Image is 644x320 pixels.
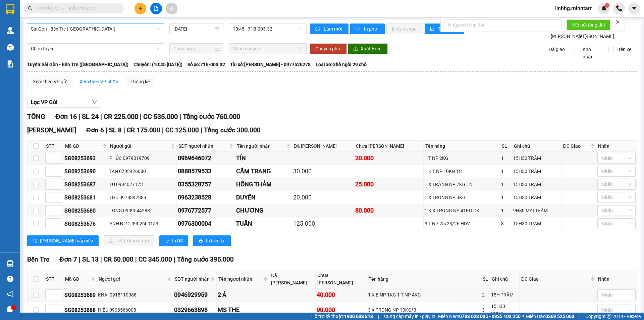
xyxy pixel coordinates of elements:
[500,141,512,152] th: SL
[92,99,97,105] span: down
[173,302,217,319] td: 0329663898
[79,78,118,85] div: Xem theo VP nhận
[177,256,234,263] span: Tổng cước 395.000
[64,220,107,228] div: SG08253676
[63,178,108,191] td: SG08253687
[174,305,215,315] div: 0329663898
[99,275,166,283] span: Người gửi
[425,154,498,162] div: 1 T NP 2KG
[482,306,489,314] div: 3
[199,238,203,244] span: printer
[522,315,524,318] span: ⚪️
[63,302,97,319] td: SG08253688
[33,78,67,85] div: Xem theo VP gửi
[109,181,176,188] div: TÚ 0984027173
[615,19,620,24] span: close
[64,193,107,202] div: SG08253681
[173,288,217,302] td: 0946929959
[236,180,291,189] div: HỒNG THẮM
[79,256,80,263] span: |
[123,126,125,134] span: |
[235,204,292,217] td: CHƯƠNG
[235,165,292,178] td: CẨM TRANG
[501,154,511,162] div: 1
[178,180,234,189] div: 0355328757
[513,181,560,188] div: 15H30 TRÂM
[579,313,580,320] span: |
[150,3,162,14] button: file-add
[384,313,436,320] span: Cung cấp máy in - giấy in:
[78,112,80,121] span: |
[233,24,303,34] span: 10:45 - 71B-003.32
[135,256,137,263] span: |
[344,314,373,319] strong: 1900 633 818
[166,3,177,14] button: aim
[82,256,99,263] span: SL 13
[127,126,160,134] span: CR 175.000
[430,27,436,32] span: bar-chart
[512,141,561,152] th: Ghi chú
[86,126,104,134] span: Đơn 6
[28,6,33,11] span: search
[293,193,353,202] div: 20.000
[178,206,234,215] div: 0976772577
[64,167,107,176] div: SG08253690
[65,275,90,283] span: Mã GD
[135,3,146,14] button: plus
[177,204,235,217] td: 0976772577
[40,237,93,244] span: [PERSON_NAME] sắp xếp
[143,112,178,121] span: CC 535.000
[310,43,347,54] button: Chuyển phơi
[7,291,13,297] span: notification
[138,6,143,11] span: plus
[513,154,560,162] div: 15H30 TRÂM
[100,112,102,121] span: |
[386,24,423,34] button: In đơn chọn
[169,6,174,11] span: aim
[425,24,464,34] button: bar-chartThống kê
[550,4,598,12] span: linhhg.minhtam
[269,270,316,288] th: Đã [PERSON_NAME]
[177,165,235,178] td: 0888579533
[501,168,511,175] div: 1
[311,313,373,320] span: Hỗ trợ kỹ thuật:
[350,24,385,34] button: printerIn phơi
[631,5,637,11] span: caret-down
[236,206,291,215] div: CHƯƠNG
[172,237,183,244] span: In DS
[567,19,610,30] button: Kết nối tổng đài
[235,217,292,230] td: TUẤN
[513,220,560,227] div: 15H30 TRÂM
[133,61,182,68] span: Chuyến: (10:45 [DATE])
[178,153,234,163] div: 0969646072
[6,4,14,14] img: logo-vxr
[174,290,215,300] div: 0946929959
[521,275,589,283] span: ĐC Giao
[175,275,210,283] span: SĐT người nhận
[174,256,175,263] span: |
[501,207,511,214] div: 1
[177,178,235,191] td: 0355328757
[425,168,498,175] div: 1 K T NP 10KG TC
[355,153,422,163] div: 20.000
[235,191,292,204] td: DUYÊN
[425,220,498,227] div: 3 T NP 25/23/26 HDV
[27,62,128,67] b: Tuyến: Sài Gòn - Bến Tre ([GEOGRAPHIC_DATA])
[218,305,268,315] div: MS THE
[31,44,160,54] span: Chọn tuyến
[361,45,382,52] span: Xuất Excel
[601,5,607,11] img: icon-new-feature
[63,165,108,178] td: SG08253690
[110,142,170,150] span: Người gửi
[236,193,291,202] div: DUYÊN
[27,235,99,246] button: sort-ascending[PERSON_NAME] sắp xếp
[177,152,235,165] td: 0969646072
[293,167,353,176] div: 30.000
[178,193,234,202] div: 0963238528
[37,5,116,12] input: Tìm tên, số ĐT hoặc mã đơn
[606,3,608,8] span: 1
[64,306,96,314] div: SG08253688
[177,191,235,204] td: 0963238528
[293,219,353,228] div: 125.000
[104,256,133,263] span: CR 50.000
